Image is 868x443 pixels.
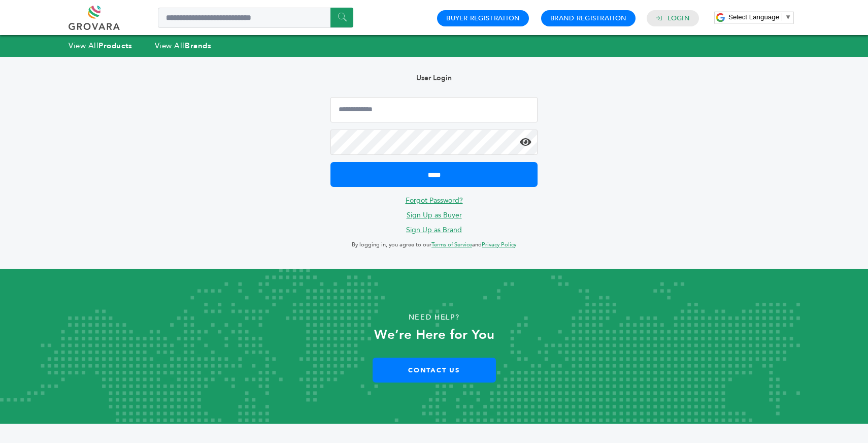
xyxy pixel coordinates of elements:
a: View AllProducts [69,41,132,51]
strong: We’re Here for You [374,326,494,344]
span: Select Language [728,13,779,21]
input: Password [330,130,538,155]
a: Sign Up as Buyer [407,210,462,220]
a: Terms of Service [431,241,472,248]
a: Select Language​ [728,13,791,21]
input: Email Address [330,97,538,122]
strong: Brands [185,41,211,51]
a: Buyer Registration [446,14,520,23]
input: Search a product or brand... [158,8,353,28]
a: Login [667,14,690,23]
p: By logging in, you agree to our and [330,239,538,251]
a: Brand Registration [550,14,626,23]
span: ▼ [785,13,791,21]
b: User Login [416,73,452,83]
a: Forgot Password? [406,196,463,205]
a: Privacy Policy [482,241,516,248]
strong: Products [98,41,132,51]
a: View AllBrands [155,41,212,51]
a: Sign Up as Brand [406,225,462,235]
p: Need Help? [44,310,825,325]
a: Contact Us [373,358,496,383]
